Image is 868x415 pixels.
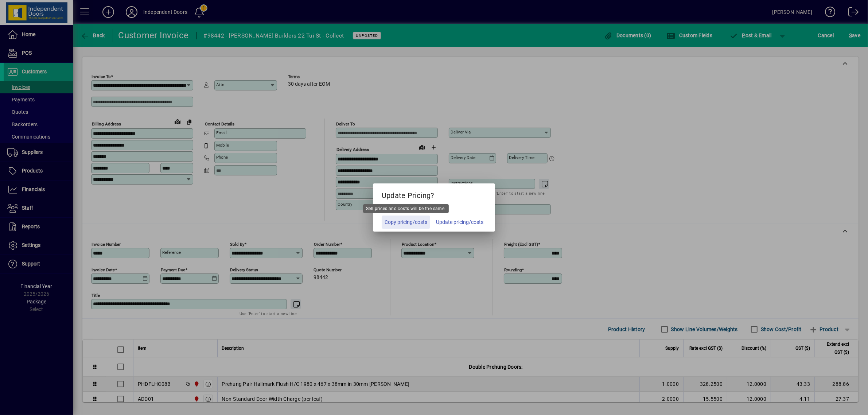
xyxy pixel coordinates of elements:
button: Update pricing/costs [433,216,486,229]
span: Copy pricing/costs [385,218,427,226]
span: Update pricing/costs [436,218,483,226]
div: Sell prices and costs will be the same. [363,204,449,213]
h5: Update Pricing? [373,183,495,205]
button: Copy pricing/costs [382,216,430,229]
